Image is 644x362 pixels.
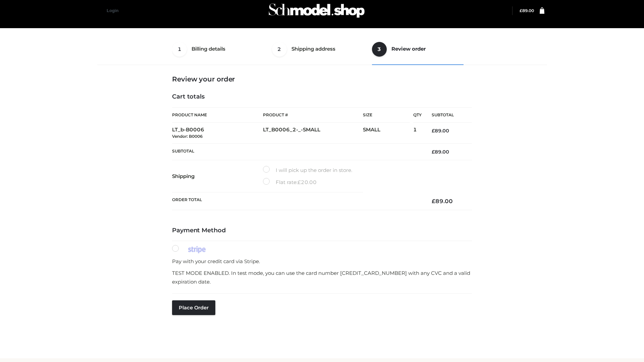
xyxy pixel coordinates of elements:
th: Subtotal [172,143,422,160]
a: Login [107,8,118,13]
h4: Cart totals [172,93,472,101]
span: £ [298,179,301,185]
th: Subtotal [422,108,472,123]
label: I will pick up the order in store. [263,166,352,175]
th: Shipping [172,160,263,192]
p: Pay with your credit card via Stripe. [172,257,472,266]
p: TEST MODE ENABLED. In test mode, you can use the card number [CREDIT_CARD_NUMBER] with any CVC an... [172,269,472,286]
label: Flat rate: [263,178,317,187]
bdi: 89.00 [432,149,449,155]
td: LT_b-B0006 [172,123,263,144]
small: Vendor: B0006 [172,134,203,139]
a: £89.00 [520,8,534,13]
h4: Payment Method [172,227,472,234]
span: £ [432,198,435,204]
bdi: 89.00 [432,128,449,134]
td: 1 [413,123,422,144]
td: SMALL [363,123,413,144]
bdi: 89.00 [520,8,534,13]
th: Size [363,108,410,123]
th: Product Name [172,107,263,123]
bdi: 20.00 [298,179,317,185]
button: Place order [172,300,215,315]
span: £ [520,8,522,13]
bdi: 89.00 [432,198,453,204]
td: LT_B0006_2-_-SMALL [263,123,363,144]
h3: Review your order [172,75,472,83]
th: Qty [413,107,422,123]
span: £ [432,149,435,155]
th: Order Total [172,192,422,210]
span: £ [432,128,435,134]
th: Product # [263,107,363,123]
